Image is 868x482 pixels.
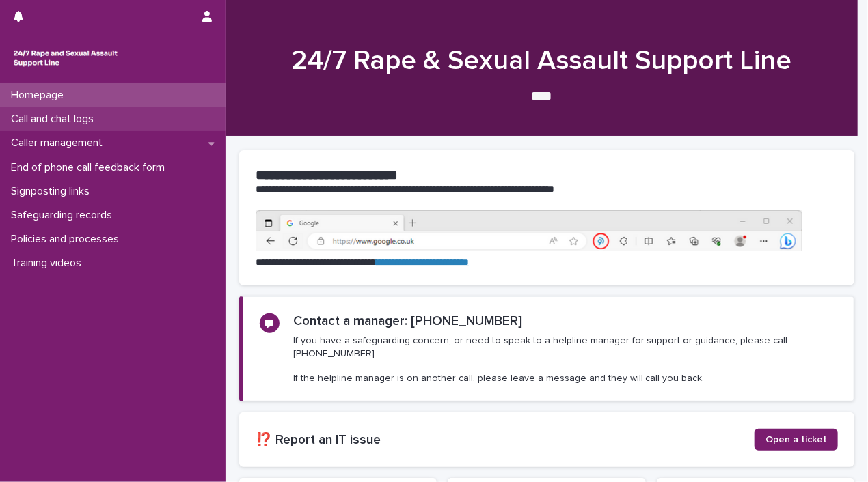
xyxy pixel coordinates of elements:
img: https%3A%2F%2Fcdn.document360.io%2F0deca9d6-0dac-4e56-9e8f-8d9979bfce0e%2FImages%2FDocumentation%... [256,210,802,251]
p: If you have a safeguarding concern, or need to speak to a helpline manager for support or guidanc... [293,335,837,384]
p: Training videos [5,257,92,270]
p: Policies and processes [5,233,130,246]
p: Call and chat logs [5,113,105,126]
p: Homepage [5,89,74,102]
h2: ⁉️ Report an IT issue [256,432,755,448]
img: rhQMoQhaT3yELyF149Cw [11,44,120,72]
h1: 24/7 Rape & Sexual Assault Support Line [239,44,844,77]
span: Open a ticket [765,435,827,444]
a: Open a ticket [755,429,838,451]
h2: Contact a manager: [PHONE_NUMBER] [293,313,522,329]
p: Safeguarding records [5,209,123,222]
p: Caller management [5,137,113,150]
p: Signposting links [5,185,100,198]
p: End of phone call feedback form [5,161,176,174]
